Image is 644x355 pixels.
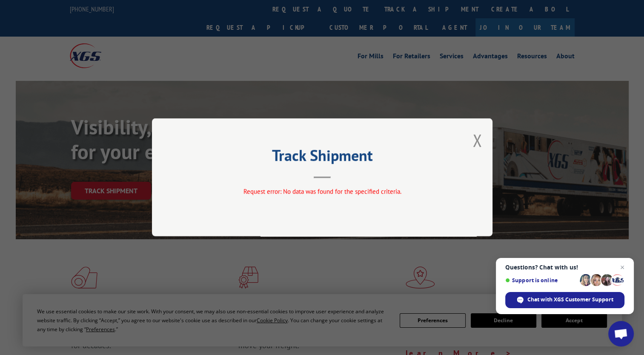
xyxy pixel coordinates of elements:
span: Request error: No data was found for the specified criteria. [243,188,401,196]
span: Chat with XGS Customer Support [527,296,613,303]
span: Chat with XGS Customer Support [505,292,624,308]
a: Open chat [608,321,634,346]
h2: Track Shipment [195,149,450,166]
span: Questions? Chat with us! [505,264,624,271]
button: Close modal [472,129,482,152]
span: Support is online [505,277,577,283]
